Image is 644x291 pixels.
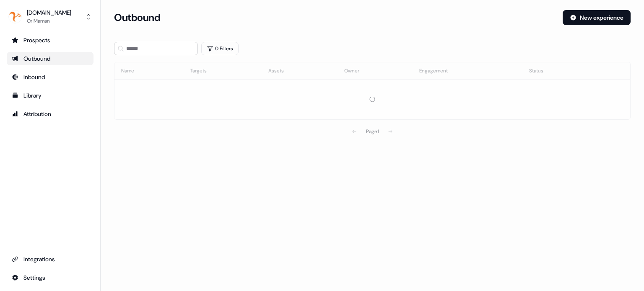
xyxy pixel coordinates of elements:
div: [DOMAIN_NAME] [27,8,71,17]
a: Go to attribution [7,107,93,121]
div: Prospects [12,36,88,44]
div: Settings [12,273,88,282]
a: Go to outbound experience [7,52,93,65]
button: 0 Filters [201,42,239,55]
button: [DOMAIN_NAME]Or Maman [7,7,93,27]
a: Go to Inbound [7,70,93,84]
a: Go to prospects [7,33,93,47]
div: Attribution [12,110,88,118]
a: Go to integrations [7,271,93,284]
div: Library [12,91,88,100]
div: Inbound [12,73,88,81]
div: Integrations [12,255,88,263]
div: Or Maman [27,17,71,25]
a: Go to templates [7,89,93,102]
div: Outbound [12,54,88,63]
a: Go to integrations [7,252,93,266]
h3: Outbound [114,11,160,24]
button: New experience [563,10,631,25]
